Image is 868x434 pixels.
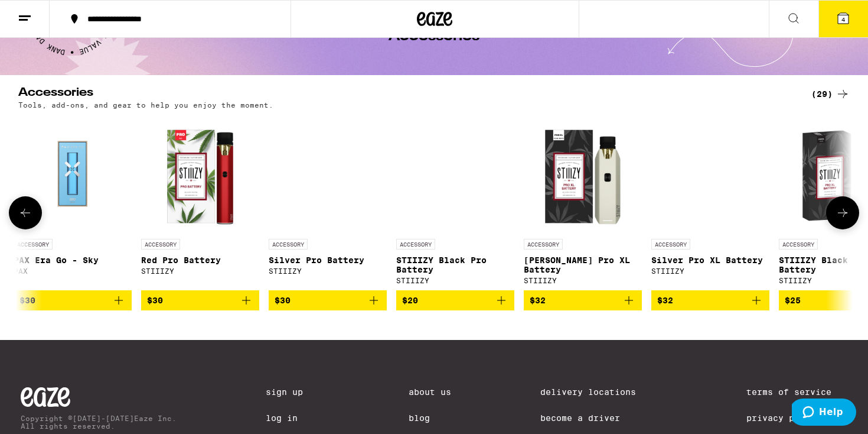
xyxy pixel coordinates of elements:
[524,115,642,290] a: Open page for Pearl White Pro XL Battery from STIIIZY
[524,277,642,284] div: STIIIZY
[269,239,308,250] p: ACCESSORY
[269,115,387,290] a: Open page for Silver Pro Battery from STIIIZY
[396,239,435,250] p: ACCESSORY
[402,296,418,305] span: $20
[651,115,769,290] a: Open page for Silver Pro XL Battery from STIIIZY
[540,387,657,397] a: Delivery Locations
[396,115,514,233] img: STIIIZY - STIIIZY Black Pro Battery
[14,115,132,233] img: PAX - PAX Era Go - Sky
[651,255,769,265] p: Silver Pro XL Battery
[141,290,259,310] button: Add to bag
[269,267,387,275] div: STIIIZY
[269,115,387,233] img: STIIIZY - Silver Pro Battery
[14,115,132,290] a: Open page for PAX Era Go - Sky from PAX
[18,87,792,101] h2: Accessories
[657,296,673,305] span: $32
[14,255,132,265] p: PAX Era Go - Sky
[792,399,856,428] iframe: Opens a widget where you can find more information
[785,296,801,305] span: $25
[524,115,642,233] img: STIIIZY - Pearl White Pro XL Battery
[409,413,451,423] a: Blog
[14,267,132,275] div: PAX
[396,255,514,274] p: STIIIZY Black Pro Battery
[269,255,387,265] p: Silver Pro Battery
[18,101,273,109] p: Tools, add-ons, and gear to help you enjoy the moment.
[21,414,177,430] p: Copyright © [DATE]-[DATE] Eaze Inc. All rights reserved.
[779,239,818,250] p: ACCESSORY
[746,413,847,423] a: Privacy Policy
[396,115,514,290] a: Open page for STIIIZY Black Pro Battery from STIIIZY
[746,387,847,397] a: Terms of Service
[841,16,845,23] span: 4
[651,115,769,233] img: STIIIZY - Silver Pro XL Battery
[530,296,546,305] span: $32
[141,255,259,265] p: Red Pro Battery
[14,290,132,310] button: Add to bag
[266,387,319,397] a: Sign Up
[147,296,163,305] span: $30
[409,387,451,397] a: About Us
[651,239,690,250] p: ACCESSORY
[524,255,642,274] p: [PERSON_NAME] Pro XL Battery
[396,277,514,284] div: STIIIZY
[141,239,180,250] p: ACCESSORY
[651,290,769,310] button: Add to bag
[19,296,35,305] span: $30
[275,296,291,305] span: $30
[269,290,387,310] button: Add to bag
[651,267,769,275] div: STIIIZY
[141,267,259,275] div: STIIIZY
[818,1,868,37] button: 4
[524,290,642,310] button: Add to bag
[396,290,514,310] button: Add to bag
[540,413,657,423] a: Become a Driver
[141,115,259,233] img: STIIIZY - Red Pro Battery
[524,239,563,250] p: ACCESSORY
[14,239,53,250] p: ACCESSORY
[141,115,259,290] a: Open page for Red Pro Battery from STIIIZY
[811,87,850,101] a: (29)
[266,413,319,423] a: Log In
